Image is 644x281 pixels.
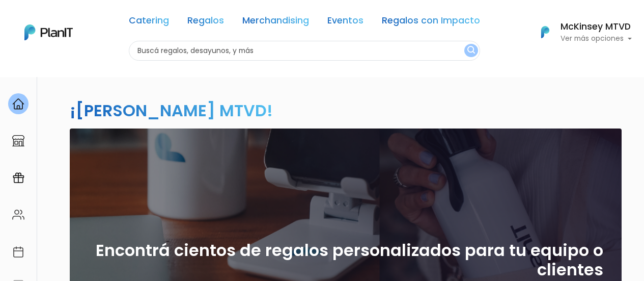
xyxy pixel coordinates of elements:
h6: McKinsey MTVD [561,22,632,32]
a: Regalos con Impacto [382,16,480,29]
h2: ¡[PERSON_NAME] MTVD! [70,99,273,122]
img: PlanIt Logo [534,21,556,43]
img: home-e721727adea9d79c4d83392d1f703f7f8bce08238fde08b1acbfd93340b81755.svg [12,98,24,110]
img: PlanIt Logo [24,24,73,40]
button: PlanIt Logo McKinsey MTVD Ver más opciones [528,19,632,45]
p: Ver más opciones [561,35,632,42]
img: search_button-432b6d5273f82d61273b3651a40e1bd1b912527efae98b1b7a1b2c0702e16a8d.svg [467,46,475,56]
a: Eventos [327,16,363,29]
a: Regalos [187,16,224,29]
img: campaigns-02234683943229c281be62815700db0a1741e53638e28bf9629b52c665b00959.svg [12,172,24,184]
img: people-662611757002400ad9ed0e3c099ab2801c6687ba6c219adb57efc949bc21e19d.svg [12,209,24,221]
a: Merchandising [242,16,309,29]
img: calendar-87d922413cdce8b2cf7b7f5f62616a5cf9e4887200fb71536465627b3292af00.svg [12,246,24,258]
a: Catering [129,16,169,29]
img: marketplace-4ceaa7011d94191e9ded77b95e3339b90024bf715f7c57f8cf31f2d8c509eaba.svg [12,135,24,147]
h2: Encontrá cientos de regalos personalizados para tu equipo o clientes [88,241,603,280]
input: Buscá regalos, desayunos, y más [129,41,480,61]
